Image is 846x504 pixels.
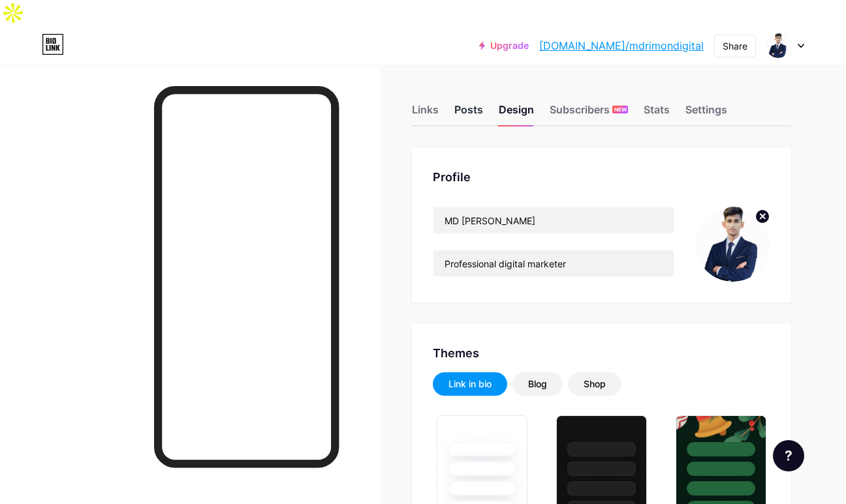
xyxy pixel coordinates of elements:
input: Bio [433,250,674,276]
img: rmrimon [766,33,791,58]
a: [DOMAIN_NAME]/mdrimondigital [539,38,704,53]
span: NEW [614,106,627,113]
div: Shop [584,378,606,391]
a: Upgrade [479,40,529,51]
div: Blog [528,378,547,391]
div: Themes [433,344,770,362]
div: Link in bio [448,378,492,391]
div: Profile [433,168,770,186]
div: Posts [454,102,483,125]
div: Stats [644,102,670,125]
div: Design [499,102,534,125]
div: Links [412,102,439,125]
div: Settings [685,102,727,125]
input: Name [433,207,674,233]
div: Share [723,39,747,53]
img: rmrimon [695,207,770,282]
div: Subscribers [550,102,628,125]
